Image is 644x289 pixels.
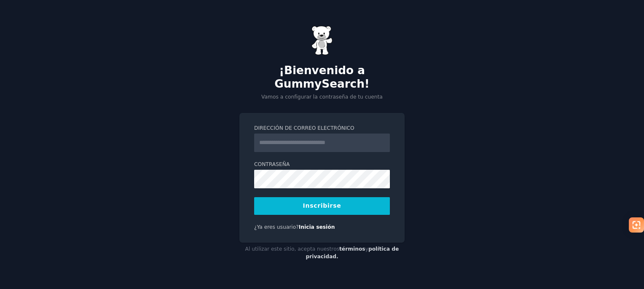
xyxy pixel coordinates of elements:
button: Inscribirse [254,197,390,215]
a: Inicia sesión [299,224,335,230]
font: Inscribirse [303,202,341,209]
a: política de privacidad. [306,246,399,260]
font: Vamos a configurar la contraseña de tu cuenta [261,94,383,100]
font: y [365,246,368,252]
font: ¡Bienvenido a GummySearch! [274,64,370,90]
font: Dirección de correo electrónico [254,125,354,131]
img: Osito de goma [311,26,333,55]
font: Al utilizar este sitio, acepta nuestros [245,246,339,252]
a: términos [339,246,365,252]
font: Contraseña [254,161,290,167]
font: ¿Ya eres usuario? [254,224,299,230]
